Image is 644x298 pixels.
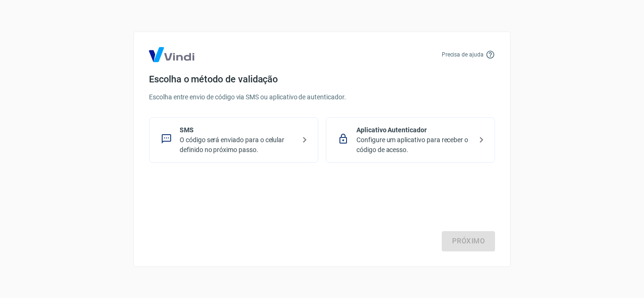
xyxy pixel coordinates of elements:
[149,47,194,62] img: Logo Vind
[149,73,495,85] h4: Escolha o método de validação
[180,125,295,135] p: SMS
[356,135,472,155] p: Configure um aplicativo para receber o código de acesso.
[442,50,484,59] p: Precisa de ajuda
[356,125,472,135] p: Aplicativo Autenticador
[149,117,318,163] div: SMSO código será enviado para o celular definido no próximo passo.
[149,92,495,102] p: Escolha entre envio de código via SMS ou aplicativo de autenticador.
[326,117,495,163] div: Aplicativo AutenticadorConfigure um aplicativo para receber o código de acesso.
[180,135,295,155] p: O código será enviado para o celular definido no próximo passo.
